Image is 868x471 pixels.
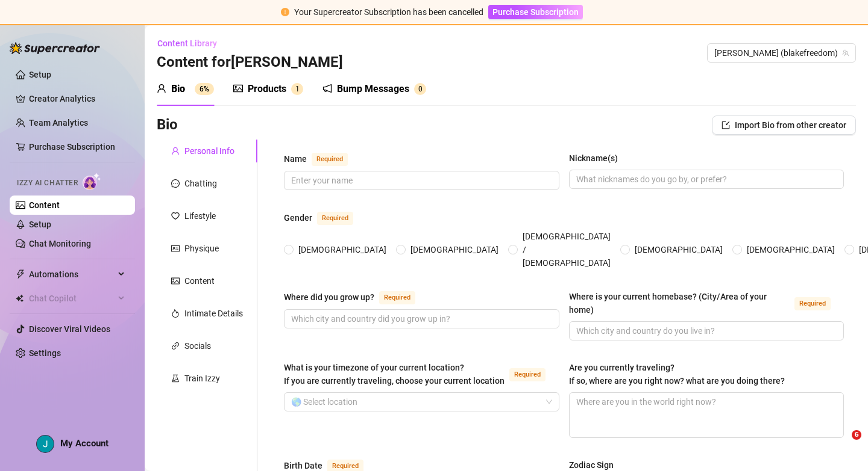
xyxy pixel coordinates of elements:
[29,348,61,358] a: Settings
[317,212,353,225] span: Required
[509,368,546,381] span: Required
[184,339,211,352] div: Socials
[37,436,54,452] img: AAcHTtdCk6BdqeoaJRYOObBdqcR5R0HSEAzMCPXiBbVj=s96-c
[294,243,391,256] span: [DEMOGRAPHIC_DATA]
[16,294,24,303] img: Chat Copilot
[184,177,217,190] div: Chatting
[233,84,243,93] span: picture
[569,363,785,386] span: Are you currently traveling? If so, where are you right now? what are you doing there?
[569,152,626,165] label: Nickname(s)
[714,44,849,62] span: Blake (blakefreedom)
[284,152,307,165] div: Name
[312,153,348,166] span: Required
[291,312,550,325] input: Where did you grow up?
[284,290,429,304] label: Where did you grow up?
[248,82,286,96] div: Products
[29,70,51,79] a: Setup
[195,83,214,95] sup: 6%
[157,38,217,48] span: Content Library
[712,115,856,135] button: Import Bio from other creator
[488,5,583,19] button: Purchase Subscription
[29,200,60,210] a: Content
[10,42,100,54] img: logo-BBDzfeDw.svg
[284,211,366,225] label: Gender
[184,144,234,158] div: Personal Info
[406,243,503,256] span: [DEMOGRAPHIC_DATA]
[171,277,180,285] span: picture
[414,83,426,95] sup: 0
[518,230,615,269] span: [DEMOGRAPHIC_DATA] / [DEMOGRAPHIC_DATA]
[284,291,374,304] div: Where did you grow up?
[29,89,125,108] a: Creator Analytics
[16,269,25,279] span: thunderbolt
[60,438,108,449] span: My Account
[29,220,51,229] a: Setup
[569,152,618,165] div: Nickname(s)
[735,120,846,130] span: Import Bio from other creator
[630,243,728,256] span: [DEMOGRAPHIC_DATA]
[171,309,180,318] span: fire
[379,291,415,304] span: Required
[171,374,180,383] span: experiment
[294,7,483,17] span: Your Supercreator Subscription has been cancelled
[291,174,550,187] input: Name
[157,53,343,72] h3: Content for [PERSON_NAME]
[171,82,185,96] div: Bio
[569,290,844,316] label: Where is your current homebase? (City/Area of your home)
[827,430,856,459] iframe: Intercom live chat
[171,342,180,350] span: link
[171,244,180,253] span: idcard
[29,118,88,128] a: Team Analytics
[842,49,849,57] span: team
[322,84,332,93] span: notification
[852,430,861,440] span: 6
[157,34,227,53] button: Content Library
[171,179,180,188] span: message
[184,372,220,385] div: Train Izzy
[17,177,78,189] span: Izzy AI Chatter
[171,147,180,155] span: user
[284,211,312,224] div: Gender
[157,115,178,135] h3: Bio
[281,8,289,16] span: exclamation-circle
[29,142,115,152] a: Purchase Subscription
[492,7,579,17] span: Purchase Subscription
[184,274,215,288] div: Content
[284,363,505,386] span: What is your timezone of your current location? If you are currently traveling, choose your curre...
[29,324,110,334] a: Discover Viral Videos
[29,265,115,284] span: Automations
[29,289,115,308] span: Chat Copilot
[29,239,91,248] a: Chat Monitoring
[184,209,216,223] div: Lifestyle
[295,85,300,93] span: 1
[742,243,840,256] span: [DEMOGRAPHIC_DATA]
[576,324,835,337] input: Where is your current homebase? (City/Area of your home)
[184,242,219,255] div: Physique
[184,307,243,320] div: Intimate Details
[157,84,166,93] span: user
[291,83,303,95] sup: 1
[576,173,835,186] input: Nickname(s)
[83,173,101,190] img: AI Chatter
[722,121,730,129] span: import
[284,152,361,166] label: Name
[488,7,583,17] a: Purchase Subscription
[171,212,180,220] span: heart
[569,290,790,316] div: Where is your current homebase? (City/Area of your home)
[794,297,831,310] span: Required
[337,82,409,96] div: Bump Messages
